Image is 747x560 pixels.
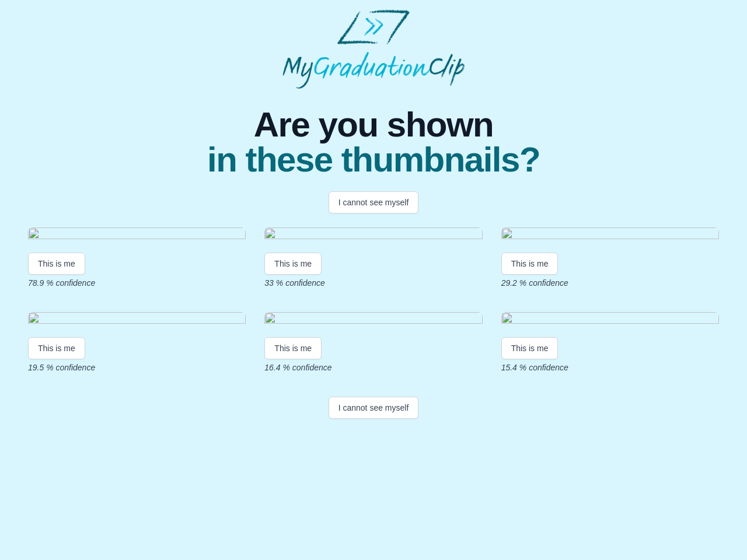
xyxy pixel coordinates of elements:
[329,191,419,213] button: I cannot see myself
[501,337,558,359] button: This is me
[501,228,719,243] img: a402c5121230957900f9f4143e5169b16b0ab790.gif
[501,362,719,373] p: 15.4 % confidence
[28,337,85,359] button: This is me
[329,397,419,419] button: I cannot see myself
[264,362,482,373] p: 16.4 % confidence
[501,312,719,328] img: 49e4ce2aa5d573dc43a6c3362984eb1f1cf4859f.gif
[264,228,482,243] img: e26e3761ec63264e1ce29a45045ce32dc72ecfb4.gif
[28,312,246,328] img: 8fce308b4077f859666dfb1f9877a0cd936cb57b.gif
[28,362,246,373] p: 19.5 % confidence
[207,142,540,177] span: in these thumbnails?
[28,228,246,243] img: 61e83b9fe9d4262112af3601095a146636d6b62e.gif
[207,107,540,142] span: Are you shown
[28,253,85,275] button: This is me
[264,277,482,289] p: 33 % confidence
[264,337,322,359] button: This is me
[264,312,482,328] img: 86e87f3a02559c78698bb0e3a3acdfe84b182892.gif
[501,253,558,275] button: This is me
[28,277,246,289] p: 78.9 % confidence
[264,253,322,275] button: This is me
[282,9,465,89] img: MyGraduationClip
[501,277,719,289] p: 29.2 % confidence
